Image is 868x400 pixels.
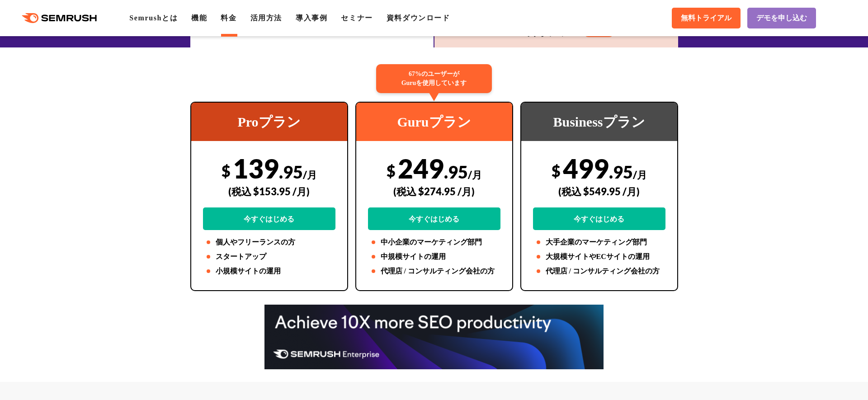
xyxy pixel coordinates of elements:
[444,161,468,182] span: .95
[203,152,335,230] div: 139
[303,169,317,181] span: /月
[368,266,500,277] li: 代理店 / コンサルティング会社の方
[533,175,665,207] div: (税込 $549.95 /月)
[747,8,816,28] a: デモを申し込む
[681,14,731,23] span: 無料トライアル
[221,14,236,22] a: 料金
[203,175,335,207] div: (税込 $153.95 /月)
[129,14,178,22] a: Semrushとは
[387,14,450,22] a: 資料ダウンロード
[250,14,282,22] a: 活用方法
[203,266,335,277] li: 小規模サイトの運用
[191,14,207,22] a: 機能
[203,251,335,262] li: スタートアップ
[368,251,500,262] li: 中規模サイトの運用
[533,152,665,230] div: 499
[368,237,500,248] li: 中小企業のマーケティング部門
[521,103,677,141] div: Businessプラン
[368,175,500,207] div: (税込 $274.95 /月)
[279,161,303,182] span: .95
[191,103,347,141] div: Proプラン
[356,103,512,141] div: Guruプラン
[533,266,665,277] li: 代理店 / コンサルティング会社の方
[203,207,335,230] a: 今すぐはじめる
[633,169,647,181] span: /月
[468,169,482,181] span: /月
[203,237,335,248] li: 個人やフリーランスの方
[368,207,500,230] a: 今すぐはじめる
[533,207,665,230] a: 今すぐはじめる
[341,14,373,22] a: セミナー
[533,237,665,248] li: 大手企業のマーケティング部門
[368,152,500,230] div: 249
[296,14,327,22] a: 導入事例
[672,8,741,28] a: 無料トライアル
[609,161,633,182] span: .95
[222,161,231,180] span: $
[387,161,396,180] span: $
[376,64,492,93] div: 67%のユーザーが Guruを使用しています
[552,161,561,180] span: $
[756,14,807,23] span: デモを申し込む
[533,251,665,262] li: 大規模サイトやECサイトの運用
